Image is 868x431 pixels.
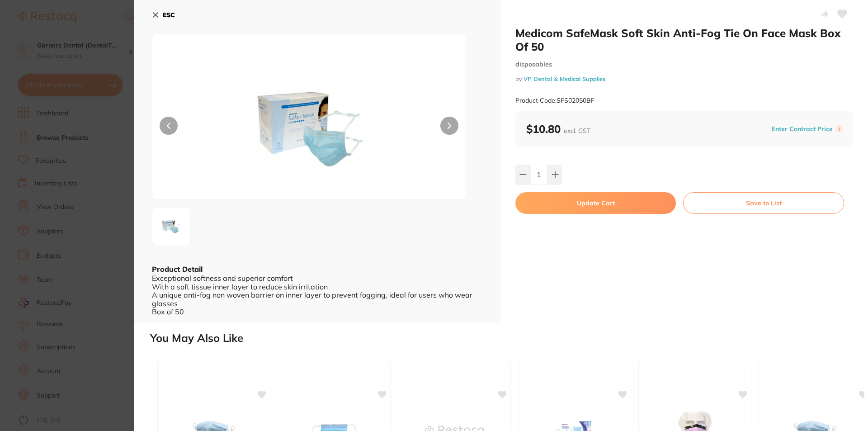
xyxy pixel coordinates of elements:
button: Enter Contract Price [769,125,835,133]
button: Update Cart [515,192,676,214]
button: ESC [152,7,175,23]
b: Product Detail [152,265,203,274]
small: disposables [515,61,854,68]
h2: Medicom SafeMask Soft Skin Anti-Fog Tie On Face Mask Box Of 50 [515,26,854,53]
label: i [835,125,843,133]
small: by [515,76,854,82]
b: ESC [163,11,175,19]
span: excl. GST [564,127,590,135]
div: Exceptional softness and superior comfort With a soft tissue inner layer to reduce skin irritatio... [152,274,483,316]
img: NTA [155,210,188,243]
b: $10.80 [526,122,590,136]
img: NTA [215,57,403,199]
h2: You May Also Like [150,332,864,345]
small: Product Code: SFS02050BF [515,97,594,104]
a: VP Dental & Medical Supplies [524,75,605,82]
button: Save to List [683,192,844,214]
